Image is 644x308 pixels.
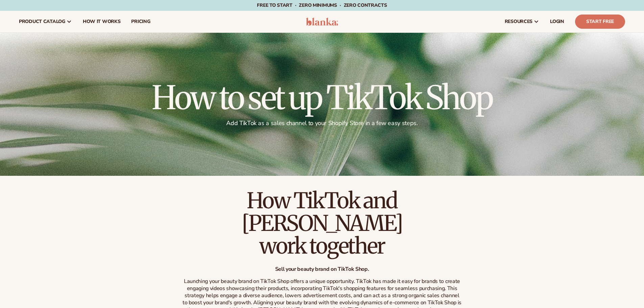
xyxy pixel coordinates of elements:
a: pricing [126,11,156,32]
span: How It Works [83,19,121,24]
a: How It Works [77,11,126,32]
span: Free to start · ZERO minimums · ZERO contracts [257,2,387,8]
p: Add TikTok as a sales channel to your Shopify Store in a few easy steps. [152,119,492,127]
h1: How to set up TikTok Shop [152,81,492,114]
span: LOGIN [550,19,564,24]
a: Start Free [575,15,625,29]
h2: How TikTok and [PERSON_NAME] work together [182,189,462,258]
strong: Sell your beauty brand on TikTok Shop. [275,265,369,273]
a: resources [499,11,545,32]
span: product catalog [19,19,65,24]
a: product catalog [14,11,77,32]
img: logo [306,18,338,26]
span: resources [505,19,532,24]
a: LOGIN [545,11,570,32]
span: pricing [131,19,150,24]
